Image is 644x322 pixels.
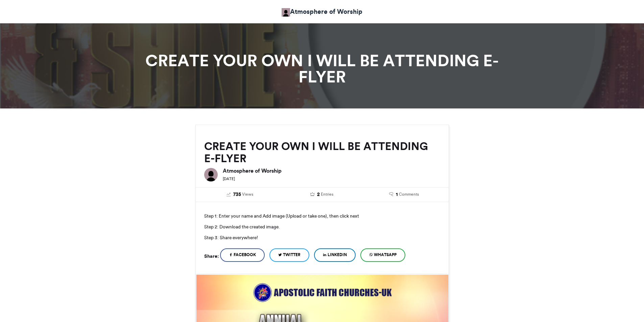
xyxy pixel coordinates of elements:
[220,248,265,262] a: Facebook
[282,7,362,17] a: Atmosphere of Worship
[282,8,290,17] img: Atmosphere Of Worship
[242,191,253,197] span: Views
[399,191,419,197] span: Comments
[204,210,440,243] p: Step 1: Enter your name and Add image (Upload or take one), then click next Step 2: Download the ...
[368,191,440,198] a: 1 Comments
[314,248,356,262] a: LinkedIn
[360,248,405,262] a: WhatsApp
[321,191,333,197] span: Entries
[283,252,301,258] span: Twitter
[204,252,219,261] h5: Share:
[204,191,276,198] a: 735 Views
[396,191,398,198] span: 1
[204,168,218,181] img: Atmosphere of Worship
[269,248,309,262] a: Twitter
[234,252,256,258] span: Facebook
[223,176,235,181] small: [DATE]
[135,52,510,85] h1: CREATE YOUR OWN I WILL BE ATTENDING E-FLYER
[223,168,440,173] h6: Atmosphere of Worship
[317,191,320,198] span: 2
[204,140,440,165] h2: CREATE YOUR OWN I WILL BE ATTENDING E-FLYER
[233,191,241,198] span: 735
[328,252,347,258] span: LinkedIn
[286,191,358,198] a: 2 Entries
[374,252,397,258] span: WhatsApp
